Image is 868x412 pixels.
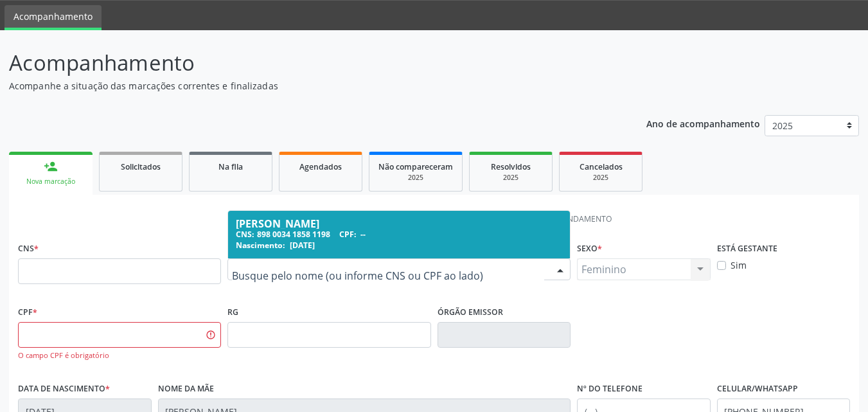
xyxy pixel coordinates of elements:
[4,5,102,30] a: Acompanhamento
[236,219,562,229] div: [PERSON_NAME]
[378,173,453,183] div: 2025
[580,161,623,172] span: Cancelados
[227,302,238,322] label: RG
[9,47,604,79] p: Acompanhamento
[378,161,453,172] span: Não compareceram
[577,379,642,399] label: Nº do Telefone
[232,263,544,289] input: Busque pelo nome (ou informe CNS ou CPF ao lado)
[339,229,357,240] span: CPF:
[18,379,110,399] label: Data de nascimento
[158,379,214,399] label: Nome da mãe
[299,161,342,172] span: Agendados
[491,161,531,172] span: Resolvidos
[569,173,633,183] div: 2025
[121,161,161,172] span: Solicitados
[717,379,798,399] label: Celular/WhatsApp
[731,258,747,272] label: Sim
[236,229,562,240] div: 898 0034 1858 1198
[577,238,602,258] label: Sexo
[290,240,315,251] span: [DATE]
[18,177,84,186] div: Nova marcação
[236,229,254,240] span: CNS:
[717,238,777,258] label: Está gestante
[360,229,366,240] span: --
[646,115,760,131] p: Ano de acompanhamento
[18,238,39,258] label: CNS
[479,173,543,183] div: 2025
[236,240,285,251] span: Nascimento:
[18,350,221,361] div: O campo CPF é obrigatório
[9,79,604,93] p: Acompanhe a situação das marcações correntes e finalizadas
[438,302,503,322] label: Órgão emissor
[18,302,37,322] label: CPF
[218,161,243,172] span: Na fila
[44,159,58,174] div: person_add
